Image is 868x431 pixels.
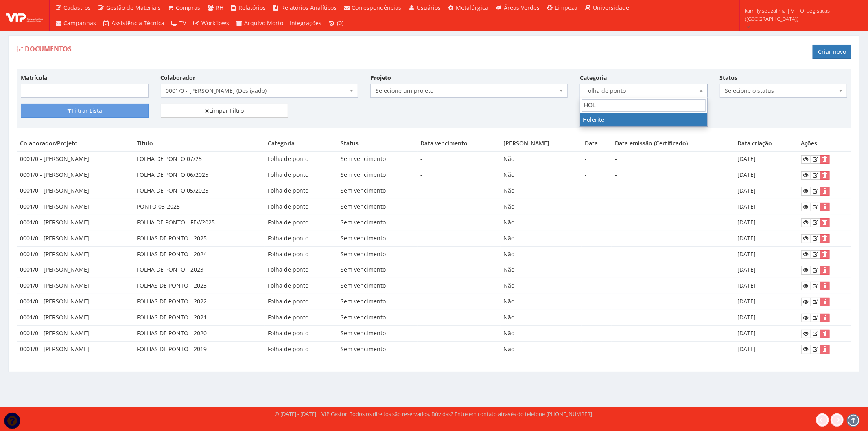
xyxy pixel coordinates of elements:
[325,15,347,31] a: (0)
[64,19,96,27] span: Campanhas
[582,278,612,294] td: -
[418,262,501,278] td: -
[133,262,264,278] td: FOLHA DE PONTO - 2023
[17,341,133,357] td: 0001/0 - [PERSON_NAME]
[418,151,501,167] td: -
[337,294,417,310] td: Sem vencimento
[418,136,501,151] th: Data vencimento
[133,215,264,231] td: FOLHA DE PONTO - FEV/2025
[580,84,708,98] span: Folha de ponto
[133,199,264,215] td: PONTO 03-2025
[21,104,149,118] button: Filtrar Lista
[734,136,798,151] th: Data criação
[64,4,91,11] span: Cadastros
[734,167,798,183] td: [DATE]
[720,74,738,82] label: Status
[275,410,593,418] div: © [DATE] - [DATE] | VIP Gestor. Todos os direitos são reservados. Dúvidas? Entre em contato atrav...
[612,310,734,326] td: -
[17,199,133,215] td: 0001/0 - [PERSON_NAME]
[265,262,337,278] td: Folha de ponto
[813,45,851,59] a: Criar novo
[504,4,540,11] span: Áreas Verdes
[501,136,582,151] th: [PERSON_NAME]
[133,246,264,262] td: FOLHAS DE PONTO - 2024
[161,74,196,82] label: Colaborador
[734,199,798,215] td: [DATE]
[582,167,612,183] td: -
[612,278,734,294] td: -
[337,183,417,199] td: Sem vencimento
[612,167,734,183] td: -
[239,4,266,11] span: Relatórios
[582,310,612,326] td: -
[17,183,133,199] td: 0001/0 - [PERSON_NAME]
[176,4,201,11] span: Compras
[582,246,612,262] td: -
[216,4,223,11] span: RH
[337,199,417,215] td: Sem vencimento
[133,294,264,310] td: FOLHAS DE PONTO - 2022
[281,4,337,11] span: Relatórios Analíticos
[612,199,734,215] td: -
[612,151,734,167] td: -
[745,7,857,23] span: kamilly.souzalima | VIP O. Logísticas ([GEOGRAPHIC_DATA])
[17,231,133,246] td: 0001/0 - [PERSON_NAME]
[17,167,133,183] td: 0001/0 - [PERSON_NAME]
[161,104,289,118] a: Limpar Filtro
[582,151,612,167] td: -
[418,167,501,183] td: -
[418,183,501,199] td: -
[133,341,264,357] td: FOLHAS DE PONTO - 2019
[734,183,798,199] td: [DATE]
[612,341,734,357] td: -
[337,262,417,278] td: Sem vencimento
[100,15,168,31] a: Assistência Técnica
[612,231,734,246] td: -
[501,325,582,341] td: Não
[582,341,612,357] td: -
[17,136,133,151] th: Colaborador/Projeto
[582,215,612,231] td: -
[265,246,337,262] td: Folha de ponto
[501,151,582,167] td: Não
[17,151,133,167] td: 0001/0 - [PERSON_NAME]
[418,325,501,341] td: -
[245,19,284,27] span: Arquivo Morto
[612,215,734,231] td: -
[337,231,417,246] td: Sem vencimento
[337,136,417,151] th: Status
[418,231,501,246] td: -
[501,167,582,183] td: Não
[585,87,697,95] span: Folha de ponto
[265,167,337,183] td: Folha de ponto
[418,341,501,357] td: -
[287,15,325,31] a: Integrações
[501,231,582,246] td: Não
[612,325,734,341] td: -
[501,310,582,326] td: Não
[582,231,612,246] td: -
[501,278,582,294] td: Não
[17,325,133,341] td: 0001/0 - [PERSON_NAME]
[417,4,441,11] span: Usuários
[352,4,402,11] span: Correspondências
[580,113,707,126] li: Holerite
[337,325,417,341] td: Sem vencimento
[418,199,501,215] td: -
[734,325,798,341] td: [DATE]
[168,15,190,31] a: TV
[456,4,489,11] span: Metalúrgica
[17,246,133,262] td: 0001/0 - [PERSON_NAME]
[501,246,582,262] td: Não
[161,84,358,98] span: 0001/0 - ANESTOR DOS SANTOS (Desligado)
[734,231,798,246] td: [DATE]
[582,294,612,310] td: -
[501,341,582,357] td: Não
[734,341,798,357] td: [DATE]
[265,310,337,326] td: Folha de ponto
[612,246,734,262] td: -
[370,84,568,98] span: Selecione um projeto
[337,246,417,262] td: Sem vencimento
[133,231,264,246] td: FOLHAS DE PONTO - 2025
[337,278,417,294] td: Sem vencimento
